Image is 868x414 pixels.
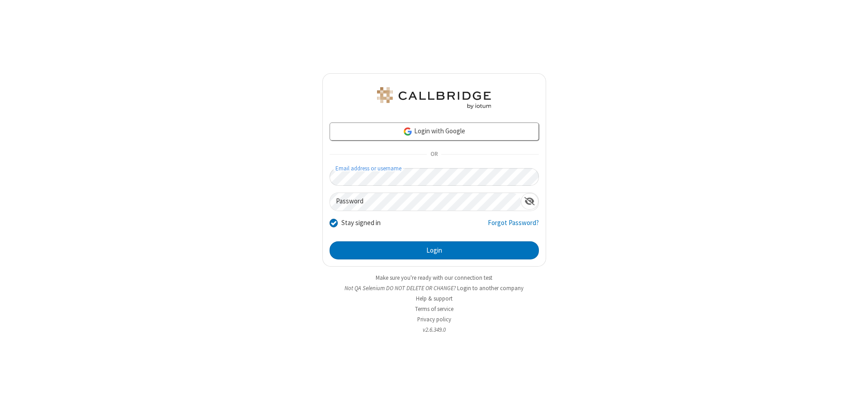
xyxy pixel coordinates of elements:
img: QA Selenium DO NOT DELETE OR CHANGE [375,87,493,109]
a: Forgot Password? [488,218,539,235]
input: Email address or username [330,168,539,186]
iframe: Chat [845,390,861,408]
a: Make sure you're ready with our connection test [376,274,492,282]
a: Privacy policy [417,315,451,323]
button: Login [330,241,539,259]
button: Login to another company [457,284,524,292]
img: google-icon.png [403,127,413,136]
label: Stay signed in [341,218,381,228]
li: v2.6.349.0 [322,325,546,334]
a: Login with Google [330,122,539,141]
a: Help & support [416,295,453,302]
li: Not QA Selenium DO NOT DELETE OR CHANGE? [322,284,546,292]
div: Show password [521,193,538,210]
span: OR [427,148,441,161]
a: Terms of service [415,305,453,313]
input: Password [330,193,521,211]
